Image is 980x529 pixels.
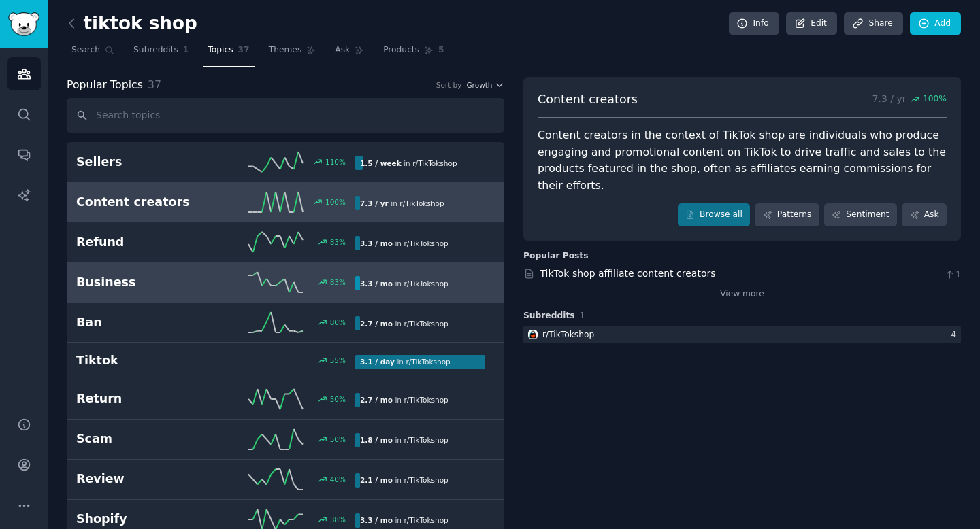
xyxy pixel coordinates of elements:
[355,473,453,488] div: in
[678,203,751,226] a: Browse all
[528,330,538,339] img: TikTokshop
[71,44,100,56] span: Search
[729,12,779,35] a: Info
[76,274,216,291] h2: Business
[540,268,716,279] a: TikTok shop affiliate content creators
[325,157,346,167] div: 110 %
[404,279,448,288] span: r/ TikTokshop
[148,78,161,91] span: 37
[360,239,393,248] b: 3.3 / mo
[466,80,492,90] span: Growth
[360,476,393,484] b: 2.1 / mo
[412,159,457,167] span: r/ TikTokshop
[404,396,448,404] span: r/ TikTokshop
[360,358,395,366] b: 3.1 / day
[355,276,453,290] div: in
[129,39,193,67] a: Subreddits1
[76,511,216,528] h2: Shopify
[67,222,504,262] a: Refund83%3.3 / moin r/TikTokshop
[183,44,189,56] span: 1
[208,44,233,56] span: Topics
[466,80,504,90] button: Growth
[330,39,369,67] a: Ask
[580,311,585,320] span: 1
[330,318,346,327] div: 80 %
[902,203,947,226] a: Ask
[538,91,638,108] span: Content creators
[238,44,250,56] span: 37
[330,515,346,524] div: 38 %
[67,39,119,67] a: Search
[76,154,216,171] h2: Sellers
[786,12,837,35] a: Edit
[76,390,216,407] h2: Return
[67,142,504,182] a: Sellers110%1.5 / weekin r/TikTokshop
[360,516,393,524] b: 3.3 / mo
[720,288,764,301] a: View more
[844,12,902,35] a: Share
[910,12,961,35] a: Add
[538,127,947,194] div: Content creators in the context of TikTok shop are individuals who produce engaging and promotion...
[330,394,346,404] div: 50 %
[355,393,453,407] div: in
[67,77,143,94] span: Popular Topics
[406,358,450,366] span: r/ TikTokshop
[330,434,346,444] div: 50 %
[355,156,462,170] div: in
[330,237,346,247] div: 83 %
[67,420,504,460] a: Scam50%1.8 / moin r/TikTokshop
[355,355,455,369] div: in
[872,91,947,108] p: 7.3 / yr
[67,182,504,222] a: Content creators100%7.3 / yrin r/TikTokshop
[76,430,216,447] h2: Scam
[76,234,216,251] h2: Refund
[404,239,448,248] span: r/ TikTokshop
[360,436,393,444] b: 1.8 / mo
[360,159,402,167] b: 1.5 / week
[360,320,393,328] b: 2.7 / mo
[378,39,448,67] a: Products5
[325,197,346,207] div: 100 %
[355,433,453,447] div: in
[67,343,504,379] a: Tiktok55%3.1 / dayin r/TikTokshop
[944,269,961,281] span: 1
[330,277,346,287] div: 83 %
[335,44,350,56] span: Ask
[360,396,393,404] b: 2.7 / mo
[438,44,444,56] span: 5
[203,39,254,67] a: Topics37
[399,199,444,207] span: r/ TikTokshop
[330,475,346,484] div: 40 %
[523,310,575,322] span: Subreddits
[67,303,504,343] a: Ban80%2.7 / moin r/TikTokshop
[76,314,216,331] h2: Ban
[355,196,449,210] div: in
[355,316,453,330] div: in
[404,320,448,328] span: r/ TikTokshop
[67,13,197,35] h2: tiktok shop
[404,476,448,484] span: r/ TikTokshop
[355,236,453,250] div: in
[76,194,216,211] h2: Content creators
[264,39,321,67] a: Themes
[404,436,448,444] span: r/ TikTokshop
[355,513,453,528] div: in
[436,80,462,90] div: Sort by
[330,356,346,365] div: 55 %
[76,471,216,488] h2: Review
[755,203,819,226] a: Patterns
[360,279,393,288] b: 3.3 / mo
[133,44,178,56] span: Subreddits
[523,326,961,343] a: TikTokshopr/TikTokshop4
[383,44,419,56] span: Products
[923,93,947,105] span: 100 %
[404,516,448,524] span: r/ TikTokshop
[8,12,39,36] img: GummySearch logo
[360,199,389,207] b: 7.3 / yr
[67,262,504,303] a: Business83%3.3 / moin r/TikTokshop
[542,329,594,341] div: r/ TikTokshop
[523,250,589,262] div: Popular Posts
[76,352,216,369] h2: Tiktok
[824,203,897,226] a: Sentiment
[951,329,961,341] div: 4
